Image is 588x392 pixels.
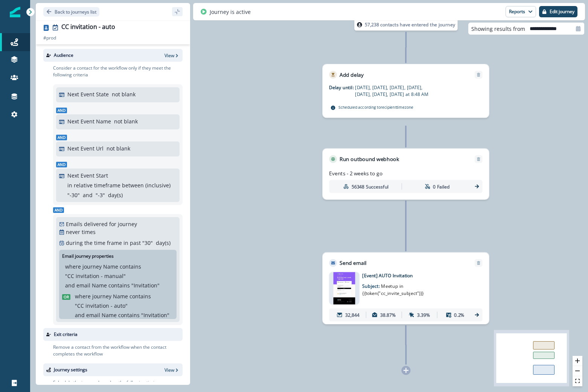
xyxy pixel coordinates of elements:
[322,64,489,118] div: Add delayRemoveDelay until:[DATE], [DATE], [DATE], [DATE], [DATE], [DATE], [DATE] at 8:48 AMSched...
[67,181,171,189] p: in relative timeframe between (inclusive)
[165,52,174,59] p: View
[82,228,96,236] p: times
[365,21,455,28] p: 57,238 contacts have entered the journey
[156,239,171,247] p: day(s)
[66,228,80,236] p: never
[56,162,67,167] span: And
[75,311,100,319] p: and email
[433,183,450,190] p: 0 Failed
[92,281,130,289] p: Name contains
[165,52,180,59] button: View
[142,239,153,247] p: " 30 "
[172,7,183,16] button: sidebar collapse toggle
[56,108,67,113] span: And
[454,311,465,318] p: 0.2%
[355,84,436,97] p: [DATE], [DATE], [DATE], [DATE], [DATE], [DATE], [DATE] at 8:48 AM
[344,18,468,30] div: 57,238 contacts have entered the journey
[340,71,364,79] p: Add delay
[340,259,367,267] p: Send email
[141,311,169,319] p: " Invitation "
[43,7,99,17] button: Go back
[573,356,582,366] button: zoom in
[56,135,67,140] span: And
[471,25,525,33] p: Showing results from
[75,302,128,310] p: " CC invitation - auto "
[43,35,56,41] p: # prod
[506,6,536,17] button: Reports
[123,239,141,247] p: in past
[67,117,111,125] p: Next Event Name
[103,263,141,270] p: Name contains
[67,172,108,179] p: Next Event Start
[210,8,251,16] p: Journey is active
[65,281,90,289] p: and email
[573,366,582,376] button: zoom out
[54,52,73,59] p: Audience
[67,144,104,152] p: Next Event Url
[102,311,140,319] p: Name contains
[165,367,174,373] p: View
[53,207,64,213] span: And
[65,272,126,280] p: " CC invitation - manual "
[322,252,489,325] div: Send emailRemoveemail asset unavailable[Event] AUTO InvitationSubject: Meetup in {{token("cc_invi...
[107,144,130,152] p: not blank
[112,90,136,98] p: not blank
[539,6,577,17] button: Edit journey
[62,253,114,260] p: Email journey properties
[53,344,183,357] p: Remove a contact from the workflow when the contact completes the workflow
[340,155,399,163] p: Run outbound webhook
[67,191,80,199] p: " -30 "
[165,367,180,373] button: View
[573,376,582,386] button: fit view
[114,117,138,125] p: not blank
[54,366,87,373] p: Journey settings
[362,283,423,296] span: Meetup in {{token("cc_invite_subject")}}
[54,331,78,338] p: Exit criteria
[338,104,413,110] p: Scheduled according to recipient timezone
[345,311,360,318] p: 32,844
[417,311,430,318] p: 3.39%
[62,294,70,300] span: Or
[380,311,396,318] p: 38.87%
[65,263,102,270] p: where journey
[108,191,123,199] p: day(s)
[10,7,20,17] img: Inflection
[55,9,96,15] p: Back to journeys list
[61,23,115,32] div: CC invitation - auto
[362,272,466,279] p: [Event] AUTO Invitation
[96,191,105,199] p: " -3 "
[53,379,162,386] p: Schedule the journey based on the following timings
[334,272,355,304] img: email asset unavailable
[113,292,151,300] p: Name contains
[329,170,382,178] p: Events - 2 weeks to go
[352,183,389,190] p: 56348 Successful
[75,292,111,300] p: where journey
[67,90,109,98] p: Next Event State
[66,239,122,247] p: during the time frame
[329,84,355,91] p: Delay until:
[83,191,93,199] p: and
[322,148,489,199] div: Run outbound webhookRemoveEvents - 2 weeks to go56348 Successful0 Failed
[53,65,183,78] p: Consider a contact for the workflow only if they meet the following criteria
[131,281,160,289] p: " Invitation "
[66,220,137,228] p: Emails delivered for journey
[550,9,574,14] p: Edit journey
[362,279,443,296] p: Subject:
